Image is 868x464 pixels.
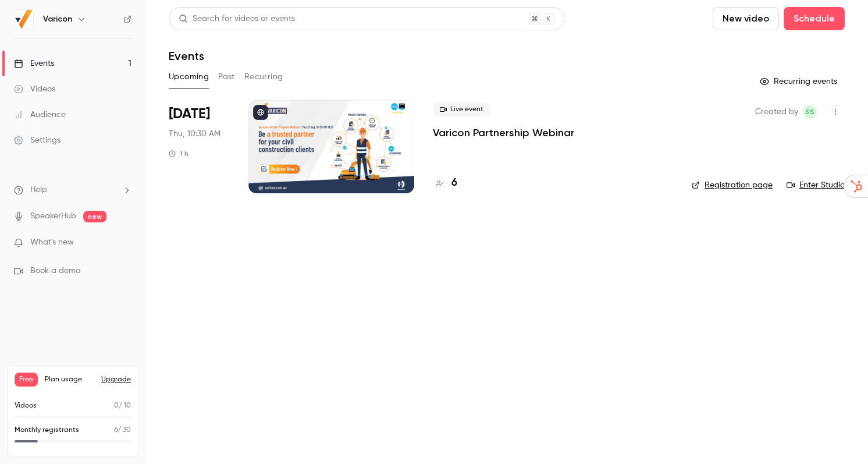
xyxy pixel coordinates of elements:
button: Past [218,68,235,86]
span: 0 [114,402,119,409]
a: Varicon Partnership Webinar [433,126,574,140]
div: Videos [14,83,55,95]
a: SpeakerHub [30,210,76,222]
div: Aug 21 Thu, 10:30 AM (Australia/Melbourne) [169,100,230,193]
span: SS [805,105,814,119]
span: Help [30,184,47,196]
div: Events [14,58,54,69]
a: 6 [433,175,457,191]
p: / 30 [114,425,131,435]
button: New video [713,7,779,30]
div: Settings [14,134,61,146]
img: Varicon [15,10,33,29]
span: Plan usage [45,375,94,384]
a: Registration page [692,179,773,191]
button: Schedule [784,7,845,30]
span: Free [15,373,38,387]
h1: Events [169,49,204,63]
span: Created by [755,105,798,119]
p: Monthly registrants [15,425,79,435]
span: new [83,211,106,222]
div: Audience [14,109,66,121]
button: Upgrade [101,375,131,384]
span: Sid Shrestha [803,105,817,119]
button: Recurring events [755,72,845,91]
span: 6 [114,427,118,434]
div: 1 h [169,149,188,158]
li: help-dropdown-opener [14,184,131,196]
p: Videos [15,401,37,411]
h6: Varicon [43,13,72,25]
h4: 6 [451,175,457,191]
span: [DATE] [169,105,210,123]
span: Live event [433,102,490,116]
button: Recurring [244,68,283,86]
span: Thu, 10:30 AM [169,128,220,140]
div: Search for videos or events [179,13,295,25]
span: Book a demo [30,265,80,277]
a: Enter Studio [787,179,845,191]
span: What's new [30,236,74,249]
button: Upcoming [169,68,209,86]
p: / 10 [114,401,131,411]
